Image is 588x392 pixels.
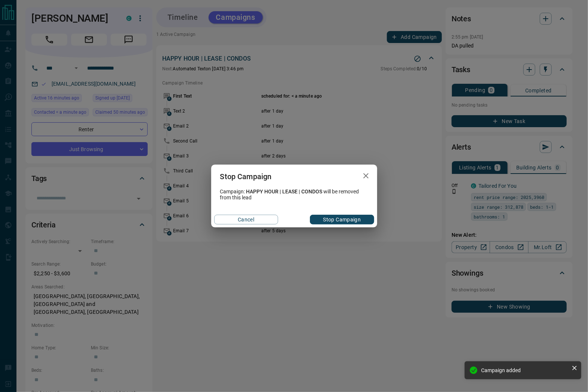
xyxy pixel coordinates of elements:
button: Cancel [214,215,278,224]
div: Campaign added [481,367,569,373]
div: Campaign: will be removed from this lead [211,189,377,200]
h2: Stop Campaign [211,165,281,189]
span: HAPPY HOUR | LEASE | CONDOS [246,189,323,195]
button: Stop Campaign [310,215,374,224]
